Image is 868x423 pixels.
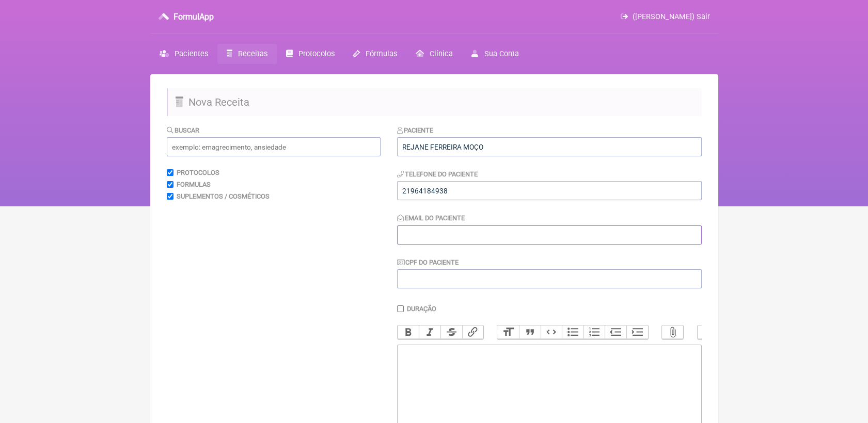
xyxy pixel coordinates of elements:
[626,326,648,339] button: Increase Level
[177,192,270,200] label: Suplementos / Cosméticos
[633,12,710,21] span: ([PERSON_NAME]) Sair
[298,50,335,58] span: Protocolos
[277,44,344,64] a: Protocolos
[484,50,519,58] span: Sua Conta
[167,126,200,134] label: Buscar
[541,326,562,339] button: Code
[407,305,436,313] label: Duração
[462,326,484,339] button: Link
[430,50,453,58] span: Clínica
[440,326,462,339] button: Strikethrough
[562,326,583,339] button: Bullets
[497,326,519,339] button: Heading
[397,258,459,266] label: CPF do Paciente
[662,326,684,339] button: Attach Files
[173,12,214,22] h3: FormulApp
[621,12,709,21] a: ([PERSON_NAME]) Sair
[698,326,719,339] button: Undo
[238,50,267,58] span: Receitas
[397,170,478,178] label: Telefone do Paciente
[366,50,397,58] span: Fórmulas
[419,326,440,339] button: Italic
[397,126,434,134] label: Paciente
[217,44,277,64] a: Receitas
[583,326,605,339] button: Numbers
[177,181,211,188] label: Formulas
[177,169,219,176] label: Protocolos
[167,88,702,116] h2: Nova Receita
[397,214,465,222] label: Email do Paciente
[406,44,462,64] a: Clínica
[398,326,419,339] button: Bold
[605,326,626,339] button: Decrease Level
[519,326,541,339] button: Quote
[175,50,208,58] span: Pacientes
[150,44,217,64] a: Pacientes
[344,44,406,64] a: Fórmulas
[167,137,381,156] input: exemplo: emagrecimento, ansiedade
[462,44,528,64] a: Sua Conta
